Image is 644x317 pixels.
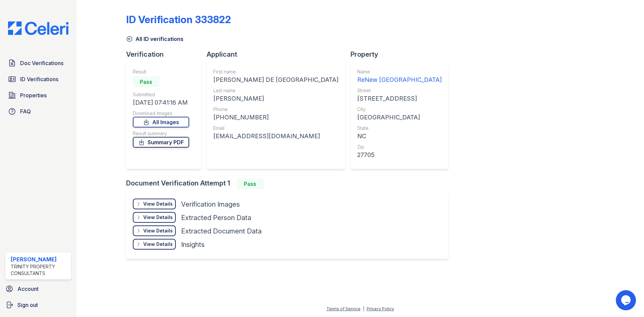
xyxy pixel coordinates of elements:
a: Sign out [3,298,74,312]
div: Verification Images [181,200,240,209]
a: Doc Verifications [5,56,71,70]
div: Submitted [133,91,189,98]
div: [PERSON_NAME] [213,94,338,103]
div: Property [351,50,454,59]
div: Download Images [133,110,189,117]
a: Properties [5,89,71,102]
span: FAQ [20,107,31,115]
span: Sign out [17,301,38,309]
div: Trinity Property Consultants [11,263,68,277]
img: CE_Logo_Blue-a8612792a0a2168367f1c8372b55b34899dd931a85d93a1a3d3e32e68fde9ad4.png [3,21,74,35]
a: Privacy Policy [367,306,394,311]
span: Properties [20,91,47,99]
div: Last name [213,87,338,94]
div: [STREET_ADDRESS] [357,94,442,103]
div: [EMAIL_ADDRESS][DOMAIN_NAME] [213,131,338,141]
span: ID Verifications [20,75,58,83]
span: Doc Verifications [20,59,63,67]
div: Extracted Document Data [181,226,262,236]
div: Applicant [207,50,351,59]
div: View Details [143,227,173,234]
div: [PERSON_NAME] [11,255,68,263]
a: ID Verifications [5,72,71,86]
div: [PHONE_NUMBER] [213,113,338,122]
div: Verification [126,50,207,59]
a: Account [3,282,74,296]
div: Extracted Person Data [181,213,251,222]
div: Document Verification Attempt 1 [126,178,454,189]
div: State [357,125,442,131]
div: First name [213,68,338,75]
div: [PERSON_NAME] DE [GEOGRAPHIC_DATA] [213,75,338,85]
div: Street [357,87,442,94]
span: Account [17,285,39,293]
div: Pass [237,178,264,189]
div: View Details [143,214,173,221]
a: Name ReNew [GEOGRAPHIC_DATA] [357,68,442,85]
div: [GEOGRAPHIC_DATA] [357,113,442,122]
iframe: chat widget [616,290,637,310]
div: Insights [181,240,205,249]
div: City [357,106,442,113]
div: | [363,306,364,311]
div: ID Verification 333822 [126,13,231,25]
div: ReNew [GEOGRAPHIC_DATA] [357,75,442,85]
a: FAQ [5,105,71,118]
a: Terms of Service [326,306,361,311]
div: 27705 [357,150,442,160]
div: View Details [143,201,173,207]
div: View Details [143,241,173,248]
div: Result [133,68,189,75]
div: Name [357,68,442,75]
div: Zip [357,144,442,150]
div: Email [213,125,338,131]
div: Phone [213,106,338,113]
a: All ID verifications [126,35,183,43]
div: Result summary [133,130,189,137]
a: Summary PDF [133,137,189,148]
a: All Images [133,117,189,127]
div: [DATE] 07:41:16 AM [133,98,189,107]
div: NC [357,131,442,141]
div: Pass [133,76,160,87]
